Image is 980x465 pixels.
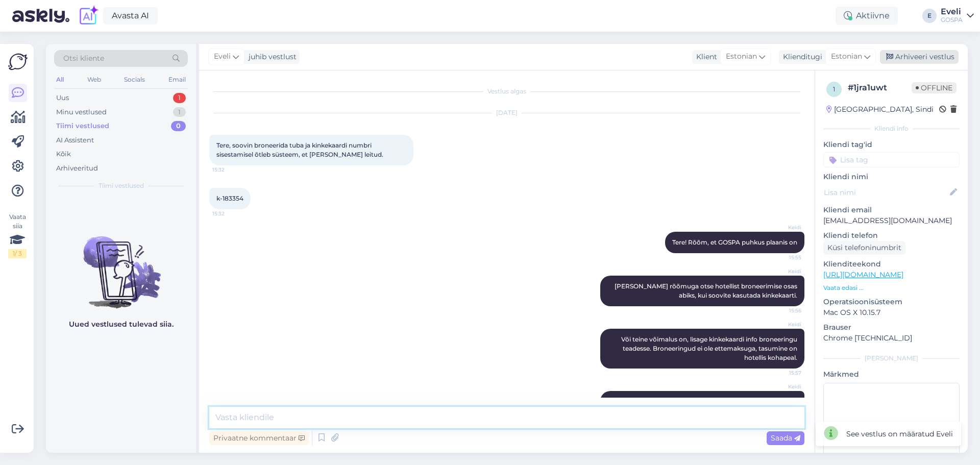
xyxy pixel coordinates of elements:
div: # 1jra1uwt [848,82,912,94]
div: Arhiveeri vestlus [880,50,959,64]
img: Askly Logo [8,52,28,71]
span: Keidi [763,267,801,275]
div: Küsi telefoninumbrit [823,241,905,255]
div: juhib vestlust [244,52,297,62]
span: k-183354 [216,194,243,202]
span: 15:32 [212,166,251,174]
span: 15:55 [763,254,801,261]
input: Lisa tag [823,152,960,167]
span: 15:57 [763,369,801,377]
span: Keidi [763,383,801,390]
p: [EMAIL_ADDRESS][DOMAIN_NAME] [823,215,960,226]
span: Keidi [763,224,801,231]
div: Kõik [56,149,71,159]
span: 1 [833,85,835,93]
div: 1 [173,93,186,103]
span: Või teine võimalus on, lisage kinkekaardi info broneeringu teadesse. Broneeringud ei ole ettemaks... [621,335,799,361]
p: Märkmed [823,369,960,380]
p: Operatsioonisüsteem [823,297,960,307]
p: Brauser [823,322,960,333]
span: 15:56 [763,307,801,314]
span: Tere, soovin broneerida tuba ja kinkekaardi numbri sisestamisel õtleb süsteem, et [PERSON_NAME] l... [216,141,383,158]
span: Tere! Rõõm, et GOSPA puhkus plaanis on [672,238,797,246]
a: EveliGOSPA [941,8,974,24]
span: Saada [771,433,800,443]
div: Klienditugi [779,52,822,62]
p: Kliendi telefon [823,230,960,241]
p: Mac OS X 10.15.7 [823,307,960,318]
div: [PERSON_NAME] [823,354,960,363]
span: [PERSON_NAME] rõõmuga otse hotellist broneerimise osas abiks, kui soovite kasutada kinkekaarti. [615,282,799,299]
span: Otsi kliente [63,53,104,64]
span: Estonian [831,51,862,62]
div: Socials [122,73,147,86]
span: Tiimi vestlused [99,181,144,190]
span: Offline [912,82,957,93]
div: Email [166,73,188,86]
div: Vaata siia [8,212,27,258]
img: No chats [46,218,196,310]
div: 1 / 3 [8,249,27,258]
span: Estonian [726,51,757,62]
p: Uued vestlused tulevad siia. [69,319,174,330]
div: Vestlus algas [209,87,804,96]
input: Lisa nimi [824,187,948,198]
div: Tiimi vestlused [56,121,109,131]
div: 0 [171,121,186,131]
div: [GEOGRAPHIC_DATA], Sindi [826,104,934,115]
span: Keidi [763,321,801,328]
div: All [54,73,66,86]
p: Kliendi nimi [823,172,960,182]
p: Kliendi tag'id [823,139,960,150]
img: explore-ai [78,5,99,27]
div: Arhiveeritud [56,163,98,174]
div: E [922,9,937,23]
span: Eveli [214,51,231,62]
div: 1 [173,107,186,117]
div: Web [85,73,103,86]
div: Eveli [941,8,963,16]
div: GOSPA [941,16,963,24]
p: Vaata edasi ... [823,283,960,292]
div: Klient [692,52,717,62]
p: Klienditeekond [823,259,960,270]
p: Kliendi email [823,205,960,215]
a: Avasta AI [103,7,158,25]
div: Privaatne kommentaar [209,431,309,445]
div: Aktiivne [836,7,898,25]
span: 15:32 [212,210,251,217]
div: Minu vestlused [56,107,107,117]
p: Chrome [TECHNICAL_ID] [823,333,960,344]
div: Kliendi info [823,124,960,133]
div: AI Assistent [56,135,94,145]
a: [URL][DOMAIN_NAME] [823,270,903,279]
div: See vestlus on määratud Eveli [846,429,953,439]
div: [DATE] [209,108,804,117]
div: Uus [56,93,69,103]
